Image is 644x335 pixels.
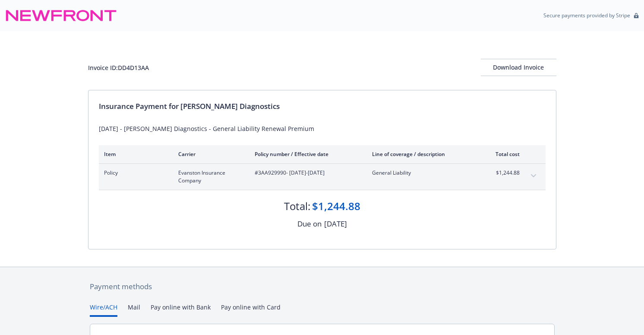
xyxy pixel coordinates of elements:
[178,150,241,158] div: Carrier
[151,303,211,317] button: Pay online with Bank
[324,218,347,230] div: [DATE]
[178,169,241,185] span: Evanston Insurance Company
[297,218,322,230] div: Due on
[221,303,281,317] button: Pay online with Card
[99,101,546,112] div: Insurance Payment for [PERSON_NAME] Diagnostics
[255,169,358,177] span: #3AA929990 - [DATE]-[DATE]
[487,169,520,177] span: $1,244.88
[481,59,556,76] button: Download Invoice
[104,150,164,158] div: Item
[90,281,555,292] div: Payment methods
[99,124,546,133] div: [DATE] - [PERSON_NAME] Diagnostics - General Liability Renewal Premium
[372,150,474,158] div: Line of coverage / description
[90,303,117,317] button: Wire/ACH
[99,164,546,190] div: PolicyEvanston Insurance Company#3AA929990- [DATE]-[DATE]General Liability$1,244.88expand content
[88,63,149,72] div: Invoice ID: DD4D13AA
[487,150,520,158] div: Total cost
[255,150,358,158] div: Policy number / Effective date
[543,12,630,19] p: Secure payments provided by Stripe
[284,199,310,214] div: Total:
[372,169,474,177] span: General Liability
[527,169,540,183] button: expand content
[481,59,556,76] div: Download Invoice
[312,199,360,214] div: $1,244.88
[104,169,164,177] span: Policy
[128,303,140,317] button: Mail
